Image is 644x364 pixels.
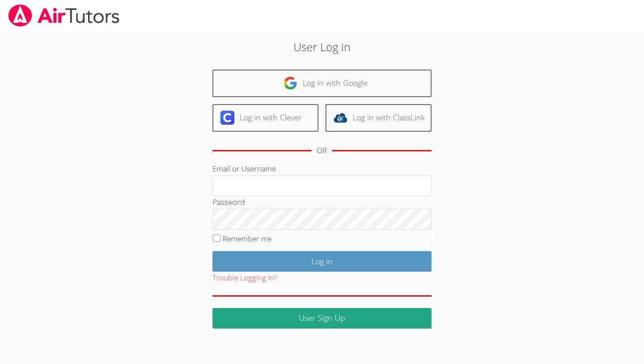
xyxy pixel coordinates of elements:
img: airtutors_banner-c4298cdbf04f3fff15de1276eac7730deb9818008684d7c2e4769d2f7ddbe033.png [7,4,120,27]
label: Remember me [223,234,272,244]
input: Log in [212,251,432,272]
a: Log in with Clever [212,104,318,132]
img: classlink-logo-d6bb404cc1216ec64c9a2012d9dc4662098be43eaf13dc465df04b49fa7ab582.svg [333,111,347,125]
h2: User Log in [148,38,496,55]
a: Log in with Google [212,70,432,97]
a: User Sign Up [212,308,432,329]
button: Trouble Logging In? [212,272,277,284]
label: Password [212,197,245,207]
a: Log in with ClassLink [326,104,432,132]
label: Email or Username [212,164,276,174]
div: OR [317,144,327,157]
img: clever-logo-6eab21bc6e7a338710f1a6ff85c0baf02591cd810cc4098c63d3a4b26e2feb20.svg [220,111,234,125]
img: google-logo-50288ca7cdecda66e5e0955fdab243c47b7ad437acaf1139b6f446037453330a.svg [283,76,297,90]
